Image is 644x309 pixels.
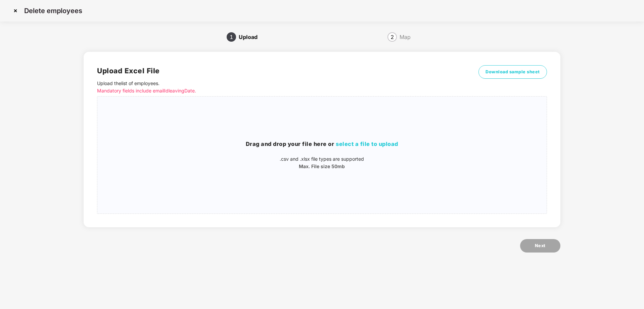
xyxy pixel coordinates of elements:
[97,65,453,76] h2: Upload Excel File
[239,32,263,42] div: Upload
[97,96,546,214] span: Drag and drop your file here orselect a file to upload.csv and .xlsx file types are supportedMax....
[97,87,453,94] p: Mandatory fields include emailId leavingDate.
[24,7,82,15] p: Delete employees
[336,141,398,147] span: select a file to upload
[230,34,233,40] span: 1
[97,80,453,94] p: Upload the list of employees .
[486,69,540,75] span: Download sample sheet
[97,163,546,170] p: Max. File size 50mb
[10,5,21,16] img: svg+xml;base64,PHN2ZyBpZD0iQ3Jvc3MtMzJ4MzIiIHhtbG5zPSJodHRwOi8vd3d3LnczLm9yZy8yMDAwL3N2ZyIgd2lkdG...
[97,155,546,163] p: .csv and .xlsx file types are supported
[478,65,547,79] button: Download sample sheet
[390,34,394,40] span: 2
[400,32,411,42] div: Map
[97,140,546,149] h3: Drag and drop your file here or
